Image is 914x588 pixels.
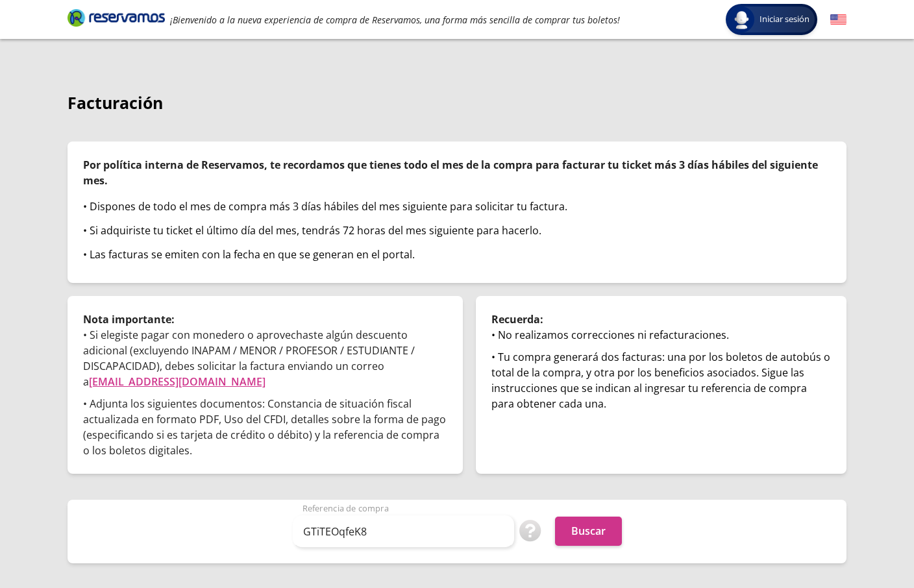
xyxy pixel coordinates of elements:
div: • Tu compra generará dos facturas: una por los boletos de autobús o total de la compra, y otra po... [491,349,831,411]
p: • Adjunta los siguientes documentos: Constancia de situación fiscal actualizada en formato PDF, U... [83,396,447,458]
p: Nota importante: [83,312,447,327]
em: ¡Bienvenido a la nueva experiencia de compra de Reservamos, una forma más sencilla de comprar tus... [170,14,620,26]
button: Buscar [555,517,622,546]
p: Por política interna de Reservamos, te recordamos que tienes todo el mes de la compra para factur... [83,157,831,188]
p: • Si elegiste pagar con monedero o aprovechaste algún descuento adicional (excluyendo INAPAM / ME... [83,327,447,389]
button: English [830,12,846,28]
div: • No realizamos correcciones ni refacturaciones. [491,327,831,343]
div: • Las facturas se emiten con la fecha en que se generan en el portal. [83,247,831,262]
p: Recuerda: [491,312,831,327]
a: [EMAIL_ADDRESS][DOMAIN_NAME] [89,374,266,389]
p: Facturación [68,91,846,116]
span: Iniciar sesión [754,13,815,26]
a: Brand Logo [68,8,165,31]
i: Brand Logo [68,8,165,27]
div: • Dispones de todo el mes de compra más 3 días hábiles del mes siguiente para solicitar tu factura. [83,199,831,214]
div: • Si adquiriste tu ticket el último día del mes, tendrás 72 horas del mes siguiente para hacerlo. [83,223,831,238]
